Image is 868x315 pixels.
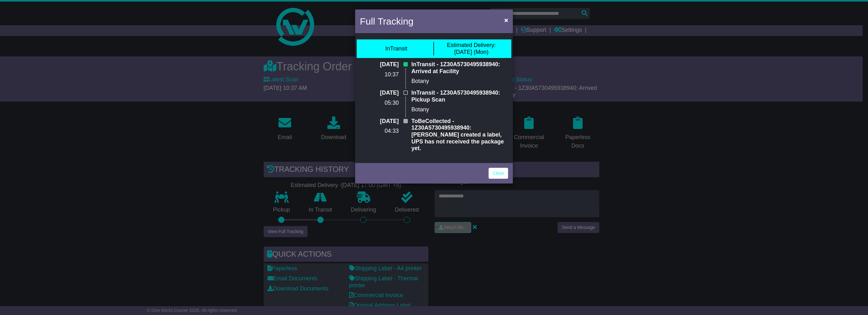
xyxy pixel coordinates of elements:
[411,78,508,85] p: Botany
[489,168,508,179] a: Close
[501,14,511,26] button: Close
[360,71,399,78] p: 10:37
[360,90,399,96] p: [DATE]
[504,16,508,24] span: ×
[411,106,508,113] p: Botany
[447,42,496,48] span: Estimated Delivery:
[411,90,508,103] p: InTransit - 1Z30A5730495938940: Pickup Scan
[411,118,508,152] p: ToBeCollected - 1Z30A5730495938940: [PERSON_NAME] created a label, UPS has not received the packa...
[360,61,399,68] p: [DATE]
[385,45,407,52] div: InTransit
[360,100,399,107] p: 05:30
[360,128,399,135] p: 04:33
[360,14,413,28] h4: Full Tracking
[411,61,508,75] p: InTransit - 1Z30A5730495938940: Arrived at Facility
[447,42,496,55] div: [DATE] (Mon)
[360,118,399,125] p: [DATE]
